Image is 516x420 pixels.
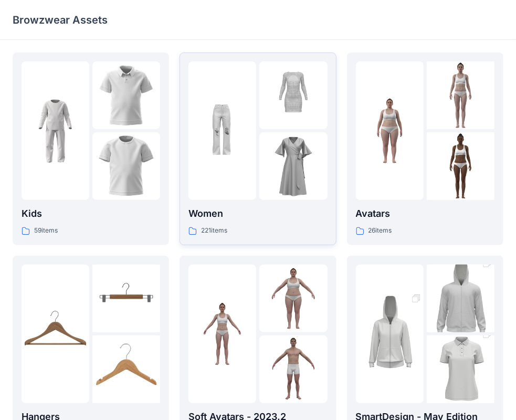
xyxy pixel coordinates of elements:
img: folder 3 [92,132,160,200]
p: Women [188,206,327,221]
p: Browzwear Assets [13,13,108,27]
img: folder 2 [259,265,327,332]
img: folder 2 [427,248,494,350]
p: 221 items [201,225,227,236]
img: folder 1 [356,283,424,385]
a: folder 1folder 2folder 3Avatars26items [347,52,503,245]
p: Avatars [356,206,494,221]
p: 59 items [34,225,58,236]
img: folder 3 [259,132,327,200]
img: folder 1 [356,97,424,165]
img: folder 1 [22,97,89,165]
img: folder 1 [188,300,256,367]
img: folder 2 [259,61,327,129]
img: folder 3 [92,335,160,403]
a: folder 1folder 2folder 3Women221items [180,52,336,245]
p: 26 items [368,225,392,236]
img: folder 2 [92,265,160,332]
img: folder 1 [22,300,89,367]
img: folder 2 [92,61,160,129]
img: folder 1 [188,97,256,165]
p: Kids [22,206,160,221]
img: folder 2 [427,61,494,129]
img: folder 3 [259,335,327,403]
img: folder 3 [427,132,494,200]
a: folder 1folder 2folder 3Kids59items [13,52,169,245]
